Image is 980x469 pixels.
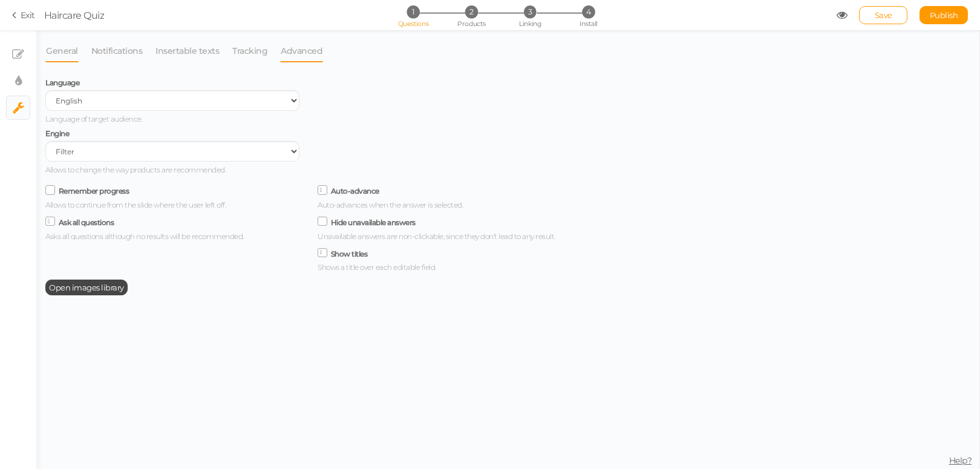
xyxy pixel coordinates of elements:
div: Save [859,6,907,24]
span: 2 [465,5,478,18]
span: Language [45,78,79,87]
label: Hide unavailable answers [331,218,416,227]
span: Open images library [49,283,124,292]
label: Auto-advance [331,186,379,195]
a: Tracking [232,39,268,62]
span: Engine [45,129,69,138]
span: 3 [524,5,537,18]
span: Language of target audience. [45,114,142,123]
a: Insertable texts [155,39,220,62]
span: Publish [930,10,958,20]
label: Remember progress [59,186,129,195]
span: Unavailable answers are non-clickable, since they don’t lead to any result. [318,232,555,241]
li: 2 Products [443,5,500,18]
div: Haircare Quiz [44,8,105,22]
li: 3 Linking [502,5,558,18]
span: Linking [519,19,541,28]
a: Exit [12,9,35,21]
li: 1 Questions [385,5,441,18]
label: Ask all questions [59,218,114,227]
span: Shows a title over each editable field. [318,263,436,272]
span: Allows to change the way products are recommended. [45,165,226,174]
span: Help? [949,455,972,466]
span: Auto-advances when the answer is selected. [318,200,463,209]
span: Products [457,19,486,28]
span: Install [580,19,597,28]
span: 1 [407,5,419,18]
label: Show titles [331,249,368,258]
span: Save [875,10,892,20]
a: Advanced [280,39,323,62]
span: Questions [398,19,429,28]
span: Asks all questions although no results will be recommended. [45,232,244,241]
span: 4 [582,5,595,18]
span: Allows to continue from the slide where the user left off. [45,200,226,209]
li: 4 Install [560,5,616,18]
a: General [45,39,79,62]
a: Notifications [91,39,143,62]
